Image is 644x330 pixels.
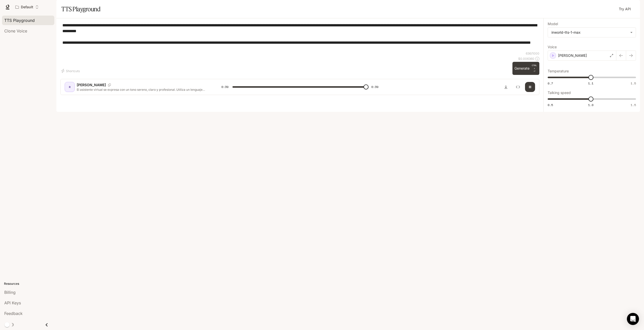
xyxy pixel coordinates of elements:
div: R [66,83,74,91]
span: 0:39 [221,84,228,89]
p: CTRL + [532,64,537,70]
p: El asistente virtual se expresa con un tono sereno, claro y profesional. Utiliza un lenguaje senc... [77,87,209,92]
div: Open Intercom Messenger [627,313,639,325]
div: inworld-tts-1-max [551,30,628,35]
h1: TTS Playground [61,4,100,14]
p: [PERSON_NAME] [77,82,106,87]
span: 1.5 [631,81,636,85]
p: Talking speed [548,91,571,95]
p: [PERSON_NAME] [558,53,587,58]
p: ⏎ [532,64,537,73]
button: Copy Voice ID [106,83,113,86]
a: Try API [617,4,633,14]
button: Open workspace menu [13,2,41,12]
span: 0.7 [548,81,553,85]
span: 1.0 [588,103,593,107]
p: Temperature [548,69,569,73]
span: 1.1 [588,81,593,85]
div: inworld-tts-1-max [548,28,636,37]
span: 0:39 [371,84,378,89]
button: GenerateCTRL +⏎ [512,62,539,75]
p: Voice [548,45,557,49]
button: Download audio [501,82,511,92]
span: 1.5 [631,103,636,107]
p: Default [21,5,33,9]
p: 636 / 1000 [526,51,539,56]
button: Shortcuts [60,67,82,75]
button: Inspect [513,82,523,92]
p: Model [548,22,558,26]
span: 0.5 [548,103,553,107]
p: $ 0.006360 [518,57,534,61]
